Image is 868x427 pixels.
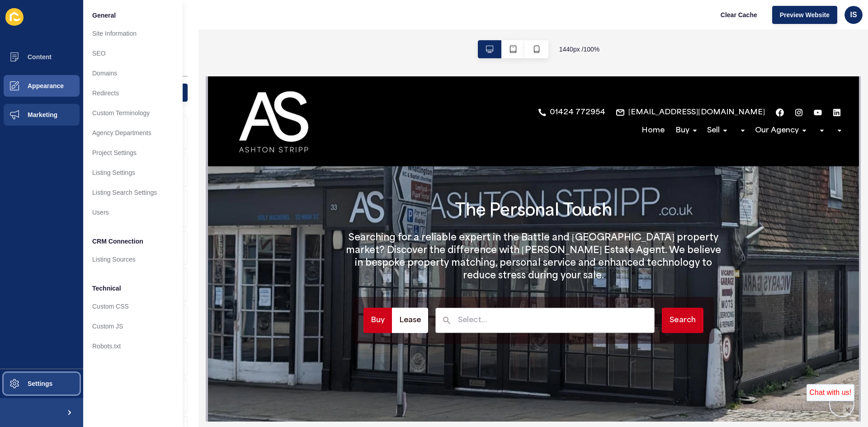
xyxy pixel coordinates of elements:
[83,202,183,222] a: Users
[420,31,557,42] span: [EMAIL_ADDRESS][DOMAIN_NAME]
[542,50,603,59] div: Our Agency
[428,50,462,58] a: Home
[83,163,183,183] a: Listing Settings
[83,296,183,316] a: Custom CSS
[156,231,184,257] button: Buy
[83,83,183,103] a: Redirects
[83,63,183,83] a: Domains
[494,50,524,59] div: Sell
[92,237,143,246] span: CRM Connection
[83,183,183,202] a: Listing Search Settings
[625,32,633,40] a: linkedin
[83,143,183,163] a: Project Settings
[83,43,183,63] a: SEO
[547,50,591,58] span: Our Agency
[408,32,557,40] a: [EMAIL_ADDRESS][DOMAIN_NAME]
[83,336,183,356] a: Robots.txt
[83,103,183,123] a: Custom Terminology
[83,123,183,143] a: Agency Departments
[18,2,113,88] img: logo
[342,31,397,42] span: 01424 772954
[606,32,614,40] a: youtube
[780,10,830,19] span: Preview Website
[772,6,837,24] button: Preview Website
[454,231,495,257] button: Search
[850,10,857,19] span: IS
[559,45,600,54] span: 1440 px / 100 %
[250,239,295,249] input: Select...
[587,32,595,40] a: instagram
[92,284,121,293] span: Technical
[467,50,481,58] span: Buy
[137,155,514,206] h2: Searching for a reliable expert in the Battle and [GEOGRAPHIC_DATA] property market? Discover the...
[92,11,116,20] span: General
[184,231,220,257] button: Lease
[499,50,512,58] span: Sell
[721,10,757,19] span: Clear Cache
[599,308,646,325] div: Chat with us!
[83,23,183,43] a: Site Information
[568,32,576,40] a: facebook
[330,32,397,40] a: 01424 772954
[713,6,765,24] button: Clear Cache
[247,125,404,144] h1: The Personal Touch
[83,316,183,336] a: Custom JS
[83,249,183,269] a: Listing Sources
[462,50,494,59] div: Buy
